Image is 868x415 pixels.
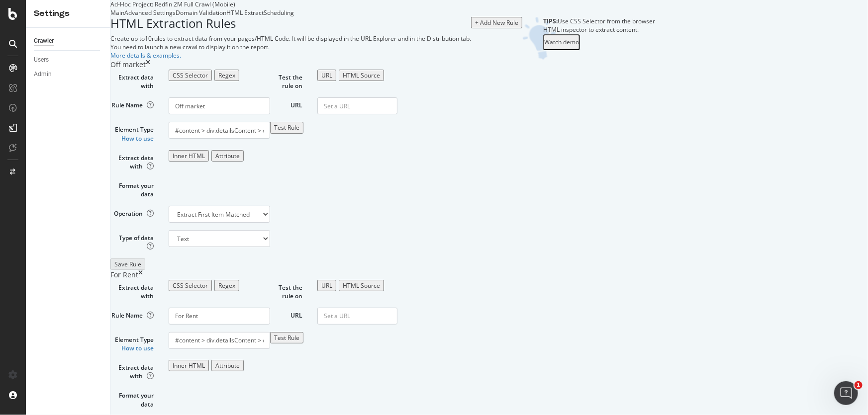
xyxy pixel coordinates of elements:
[138,270,143,280] div: times
[214,280,239,291] button: Regex
[103,388,161,408] label: Format your data
[321,281,332,290] div: URL
[169,308,270,325] input: Provide a name
[263,97,310,109] label: URL
[110,34,471,43] div: Create up to 10 rules to extract data from your pages/HTML Code. It will be displayed in the URL ...
[169,122,270,139] input: CSS Expression
[103,206,161,218] label: Operation
[110,43,471,51] div: You need to launch a new crawl to display it on the report.
[110,258,145,270] button: Save Rule
[169,360,209,371] button: Inner HTML
[34,55,49,65] div: Users
[274,123,299,132] div: Test Rule
[103,97,161,109] label: Rule Name
[173,281,208,290] div: CSS Selector
[110,335,154,344] div: Element Type
[211,360,244,371] button: Attribute
[855,381,863,389] span: 1
[475,18,518,27] div: + Add New Rule
[317,97,397,114] input: Set a URL
[343,71,380,80] div: HTML Source
[114,260,141,268] div: Save Rule
[321,71,332,80] div: URL
[543,17,655,25] div: Use CSS Selector from the browser
[110,51,181,60] a: More details & examples.
[34,36,54,46] div: Crawler
[263,280,310,300] label: Test the rule on
[543,17,558,25] strong: TIPS:
[215,152,240,160] div: Attribute
[270,122,303,133] button: Test Rule
[34,8,102,19] div: Settings
[263,70,310,90] label: Test the rule on
[317,308,397,325] input: Set a URL
[110,60,146,70] div: Off market
[121,344,154,352] a: How to use
[214,70,239,81] button: Regex
[103,280,161,300] label: Extract data with
[339,70,384,81] button: HTML Source
[215,361,240,370] div: Attribute
[544,38,579,46] div: Watch demo
[274,333,299,342] div: Test Rule
[226,8,264,17] div: HTML Extract
[522,17,557,60] img: DZQOUYU0WpgAAAAASUVORK5CYII=
[471,17,522,28] button: + Add New Rule
[169,97,270,114] input: Provide a name
[34,55,103,65] a: Users
[263,308,310,320] label: URL
[173,361,205,370] div: Inner HTML
[110,17,471,30] h3: HTML Extraction Rules
[317,280,336,291] button: URL
[218,71,235,80] div: Regex
[34,69,103,80] a: Admin
[169,332,270,349] input: CSS Expression
[103,70,161,90] label: Extract data with
[339,280,384,291] button: HTML Source
[103,360,161,380] label: Extract data with
[121,134,154,143] a: How to use
[317,70,336,81] button: URL
[110,270,138,280] div: For Rent
[124,8,176,17] div: Advanced Settings
[264,8,294,17] div: Scheduling
[543,34,580,50] button: Watch demo
[146,60,150,70] div: times
[34,36,103,46] a: Crawler
[173,152,205,160] div: Inner HTML
[103,308,161,320] label: Rule Name
[103,178,161,198] label: Format your data
[103,150,161,170] label: Extract data with
[834,381,858,405] iframe: Intercom live chat
[110,125,154,134] div: Element Type
[169,280,212,291] button: CSS Selector
[270,332,303,343] button: Test Rule
[176,8,226,17] div: Domain Validation
[169,70,212,81] button: CSS Selector
[343,281,380,290] div: HTML Source
[110,8,124,17] div: Main
[218,281,235,290] div: Regex
[173,71,208,80] div: CSS Selector
[34,69,52,80] div: Admin
[103,230,161,250] label: Type of data
[543,25,655,34] div: HTML inspector to extract content.
[169,150,209,162] button: Inner HTML
[211,150,244,162] button: Attribute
